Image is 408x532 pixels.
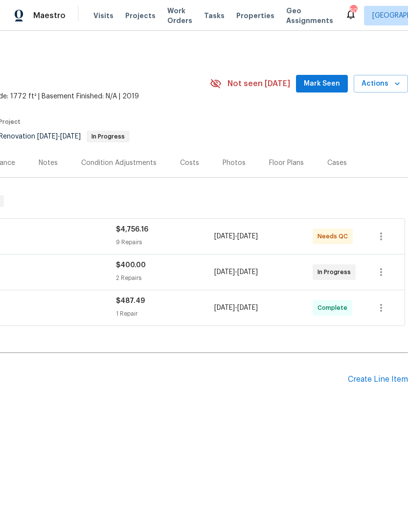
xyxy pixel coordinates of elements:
[317,303,351,313] span: Complete
[237,304,258,311] span: [DATE]
[88,134,129,139] span: In Progress
[327,158,347,168] div: Cases
[116,273,214,283] div: 2 Repairs
[33,11,66,21] span: Maestro
[214,269,235,276] span: [DATE]
[362,78,400,90] span: Actions
[296,75,348,93] button: Mark Seen
[116,262,146,269] span: $400.00
[214,267,258,277] span: -
[167,6,192,25] span: Work Orders
[214,303,258,313] span: -
[60,133,81,140] span: [DATE]
[317,267,355,277] span: In Progress
[350,6,357,16] div: 50
[214,231,258,241] span: -
[116,237,214,247] div: 9 Repairs
[204,12,225,19] span: Tasks
[304,78,340,90] span: Mark Seen
[223,158,246,168] div: Photos
[354,75,408,93] button: Actions
[39,158,58,168] div: Notes
[37,133,58,140] span: [DATE]
[93,11,113,21] span: Visits
[348,375,408,384] div: Create Line Item
[214,304,235,311] span: [DATE]
[236,11,274,21] span: Properties
[227,79,290,89] span: Not seen [DATE]
[116,309,214,319] div: 1 Repair
[237,233,258,240] span: [DATE]
[81,158,157,168] div: Condition Adjustments
[269,158,304,168] div: Floor Plans
[37,133,81,140] span: -
[125,11,156,21] span: Projects
[214,233,235,240] span: [DATE]
[237,269,258,276] span: [DATE]
[317,231,352,241] span: Needs QC
[286,6,333,25] span: Geo Assignments
[116,226,148,233] span: $4,756.16
[180,158,199,168] div: Costs
[116,298,145,304] span: $487.49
